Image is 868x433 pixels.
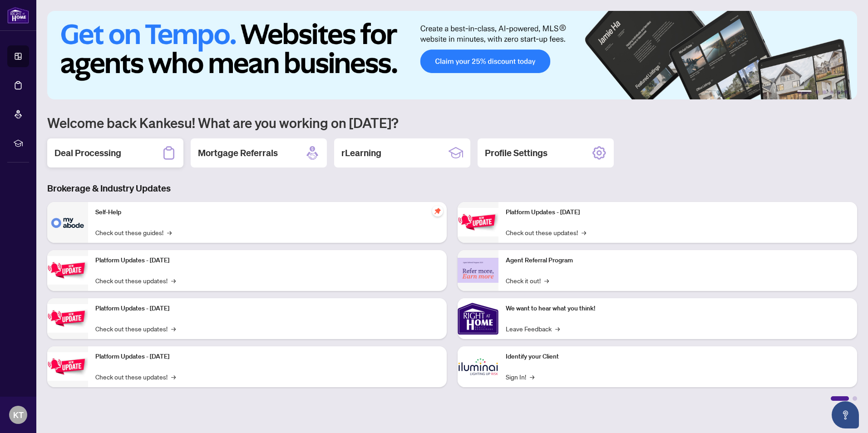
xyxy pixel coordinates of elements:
[458,346,498,387] img: Identify your Client
[830,90,833,94] button: 4
[95,207,439,217] p: Self-Help
[837,90,841,94] button: 5
[506,207,850,217] p: Platform Updates - [DATE]
[95,256,439,266] p: Platform Updates - [DATE]
[506,227,586,237] a: Check out these updates!→
[832,401,859,428] button: Open asap
[485,147,547,159] h2: Profile Settings
[47,11,857,99] img: Slide 0
[458,208,498,236] img: Platform Updates - June 23, 2025
[171,324,176,334] span: →
[54,147,121,159] h2: Deal Processing
[95,276,176,285] a: Check out these updates!→
[582,227,586,237] span: →
[47,202,88,243] img: Self-Help
[7,7,29,24] img: logo
[47,182,857,195] h3: Brokerage & Industry Updates
[47,256,88,285] img: Platform Updates - September 16, 2025
[47,304,88,333] img: Platform Updates - July 21, 2025
[844,90,848,94] button: 6
[823,90,826,94] button: 3
[95,372,176,382] a: Check out these updates!→
[506,324,560,334] a: Leave Feedback→
[544,276,549,285] span: →
[530,372,534,382] span: →
[47,352,88,381] img: Platform Updates - July 8, 2025
[458,258,498,283] img: Agent Referral Program
[47,114,857,131] h1: Welcome back Kankesu! What are you working on [DATE]?
[171,372,176,382] span: →
[432,206,443,216] span: pushpin
[506,256,850,266] p: Agent Referral Program
[13,408,24,421] span: KT
[95,352,439,362] p: Platform Updates - [DATE]
[167,227,172,237] span: →
[95,324,176,334] a: Check out these updates!→
[171,276,176,285] span: →
[555,324,560,334] span: →
[458,298,498,339] img: We want to hear what you think!
[506,372,534,382] a: Sign In!→
[506,304,850,314] p: We want to hear what you think!
[95,227,172,237] a: Check out these guides!→
[815,90,819,94] button: 2
[506,352,850,362] p: Identify your Client
[95,304,439,314] p: Platform Updates - [DATE]
[198,147,278,159] h2: Mortgage Referrals
[797,90,812,94] button: 1
[506,276,549,285] a: Check it out!→
[341,147,381,159] h2: rLearning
